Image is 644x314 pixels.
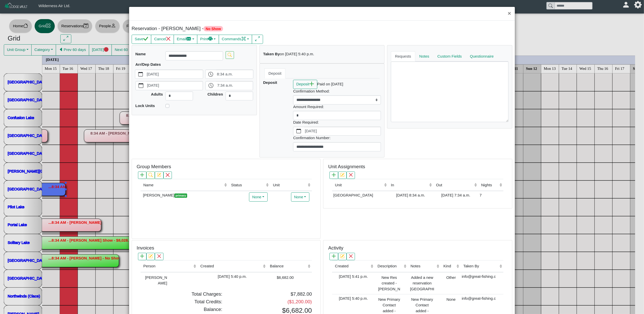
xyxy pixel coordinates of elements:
[335,182,383,188] div: Unit
[409,274,434,293] div: Added a new reservation [GEOGRAPHIC_DATA][PERSON_NAME] arriving [DATE][DATE] for 7 nights
[347,253,355,260] button: x
[328,245,343,251] h5: Activity
[252,35,263,44] button: arrows angle expand
[155,172,163,179] button: pencil square
[309,82,314,86] svg: plus
[219,35,252,44] button: Commandscommand
[174,193,187,198] span: primary
[434,192,477,198] div: [DATE] 7:34 a.m.
[146,253,155,260] button: pencil square
[151,92,163,96] b: Adults
[230,299,312,305] h5: ($1,200.00)
[139,83,143,88] svg: calendar
[142,192,227,198] div: [PERSON_NAME]
[291,192,309,202] button: None
[151,35,174,44] button: Cancelx
[138,72,143,77] svg: calendar
[410,263,435,269] div: Notes
[216,70,253,78] label: 8:34 a.m.
[132,26,321,32] h5: Reservation - [PERSON_NAME] -
[304,127,381,136] label: [DATE]
[226,51,234,59] button: search
[293,104,381,109] h6: Amount Required:
[349,173,353,177] svg: x
[389,192,432,198] div: [DATE] 8:34 a.m.
[137,245,154,251] h5: Invoices
[317,82,343,86] i: Paid on [DATE]
[442,274,459,281] div: Other
[143,36,148,41] svg: check
[270,263,307,269] div: Balance
[338,253,347,260] button: pencil square
[340,254,344,258] svg: pencil square
[138,172,146,179] button: plus
[138,253,146,260] button: plus
[332,191,388,200] td: [GEOGRAPHIC_DATA]
[415,51,433,61] a: Notes
[231,182,265,188] div: Status
[504,7,515,20] button: Close
[157,173,161,177] svg: pencil square
[391,182,428,188] div: In
[197,35,219,44] button: Printprinter fill
[206,81,216,90] button: clock
[228,53,232,57] svg: search
[330,253,338,260] button: plus
[460,272,503,294] td: info@great-fishing.c
[135,62,161,67] b: Arr/Dep Dates
[146,81,203,90] label: [DATE]
[143,182,223,188] div: Name
[199,274,266,280] div: [DATE] 5:40 p.m.
[478,191,503,200] td: 7
[273,182,307,188] div: Unit
[141,291,223,297] h5: Total Charges:
[205,70,216,78] button: clock
[463,263,498,269] div: Taken By
[436,182,473,188] div: Out
[140,254,144,258] svg: plus
[157,254,161,258] svg: x
[142,274,167,286] div: [PERSON_NAME]
[333,274,373,280] div: [DATE] 5:41 p.m.
[338,172,347,179] button: pencil square
[264,68,285,78] a: Deposit
[293,127,304,136] button: calendar
[296,129,301,134] svg: calendar
[280,52,314,56] i: on [DATE] 5:40 p.m.
[255,36,260,41] svg: arrows angle expand
[293,120,381,125] h6: Date Required:
[148,173,153,177] svg: search
[263,80,277,85] b: Deposit
[208,72,213,77] svg: clock
[376,274,402,293] div: New Res created - [PERSON_NAME]
[135,103,155,108] b: Lock Units
[466,51,498,61] a: Questionnaire
[347,172,355,179] button: x
[391,51,415,61] a: Requests
[330,172,338,179] button: plus
[166,36,171,41] svg: x
[186,36,191,41] svg: envelope fill
[335,263,369,269] div: Created
[349,254,353,258] svg: x
[332,254,336,258] svg: plus
[146,172,155,179] button: search
[444,263,455,269] div: Kind
[293,89,381,94] h6: Confirmation Method:
[163,172,172,179] button: x
[174,35,197,44] button: Emailenvelope fill
[208,92,223,96] b: Children
[378,263,402,269] div: Description
[263,52,280,56] b: Taken By
[140,173,144,177] svg: plus
[137,164,171,170] h5: Group Members
[135,52,146,56] b: Name
[433,51,466,61] a: Custom Fields
[340,173,344,177] svg: pencil square
[293,136,381,140] h6: Confirmation Number:
[132,35,151,44] button: Savecheck
[146,70,203,78] label: [DATE]
[200,263,262,269] div: Created
[155,253,163,260] button: x
[230,291,312,297] h5: $7,882.00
